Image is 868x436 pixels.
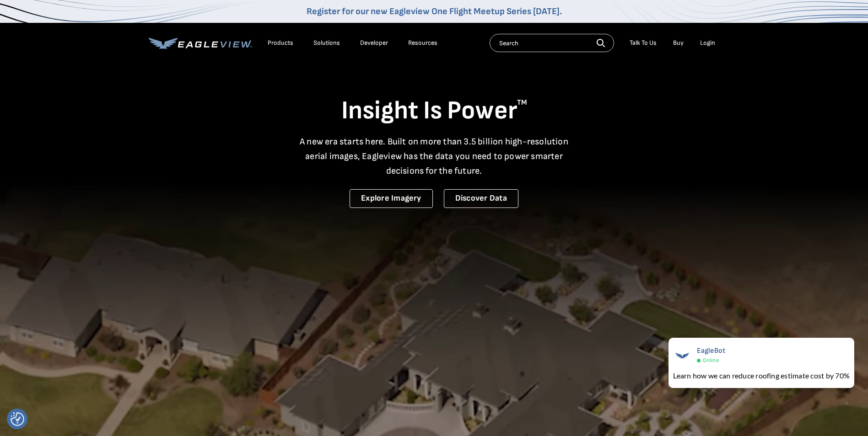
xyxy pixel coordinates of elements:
[11,412,24,426] img: Revisit consent button
[700,39,715,47] div: Login
[350,189,433,208] a: Explore Imagery
[313,39,340,47] div: Solutions
[703,357,719,364] span: Online
[444,189,518,208] a: Discover Data
[268,39,293,47] div: Products
[490,34,614,52] input: Search
[307,6,562,17] a: Register for our new Eagleview One Flight Meetup Series [DATE].
[360,39,388,47] a: Developer
[408,39,437,47] div: Resources
[630,39,657,47] div: Talk To Us
[673,370,850,381] div: Learn how we can reduce roofing estimate cost by 70%
[294,134,574,178] p: A new era starts here. Built on more than 3.5 billion high-resolution aerial images, Eagleview ha...
[673,39,684,47] a: Buy
[11,412,24,426] button: Consent Preferences
[697,346,726,355] span: EagleBot
[673,346,691,365] img: EagleBot
[517,98,527,107] sup: TM
[149,95,720,127] h1: Insight Is Power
